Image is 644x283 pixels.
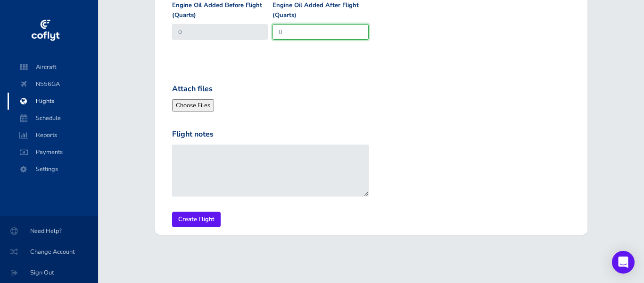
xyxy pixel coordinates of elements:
label: Engine Oil Added After Flight (Quarts) [272,0,369,20]
span: Flights [17,93,89,110]
span: Schedule [17,110,89,127]
span: Need Help? [11,223,87,240]
img: coflyt logo [30,17,61,45]
label: Engine Oil Added Before Flight (Quarts) [172,0,268,20]
div: Open Intercom Messenger [612,251,635,274]
label: Attach files [172,83,213,95]
input: Create Flight [172,212,221,227]
span: Settings [17,161,89,178]
span: Change Account [11,243,87,260]
span: Sign Out [11,264,87,281]
span: Reports [17,127,89,144]
span: Payments [17,144,89,161]
label: Flight notes [172,129,214,141]
span: N556GA [17,76,89,93]
span: Aircraft [17,59,89,76]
